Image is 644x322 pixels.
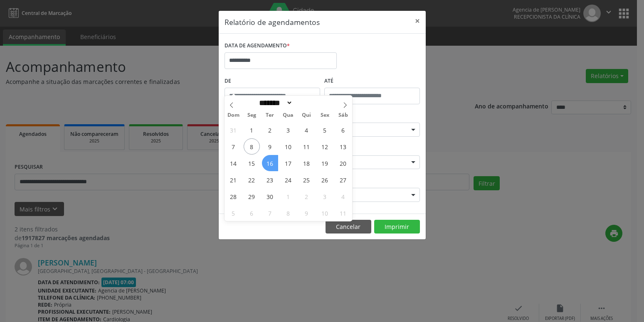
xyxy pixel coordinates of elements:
span: Setembro 5, 2025 [317,122,333,138]
span: Setembro 17, 2025 [280,155,296,171]
span: Setembro 20, 2025 [335,155,351,171]
input: Year [293,98,320,107]
span: Setembro 30, 2025 [262,188,278,204]
span: Setembro 28, 2025 [225,188,242,204]
span: Setembro 12, 2025 [317,138,333,155]
span: Outubro 10, 2025 [317,205,333,221]
span: Setembro 8, 2025 [244,138,260,155]
span: Setembro 25, 2025 [299,172,315,188]
span: Setembro 6, 2025 [335,122,351,138]
span: Outubro 7, 2025 [262,205,278,221]
span: Outubro 9, 2025 [299,205,315,221]
span: Sáb [334,113,352,118]
span: Outubro 6, 2025 [244,205,260,221]
span: Setembro 13, 2025 [335,138,351,155]
button: Close [409,11,426,31]
label: DATA DE AGENDAMENTO [225,39,290,52]
span: Outubro 5, 2025 [225,205,242,221]
span: Setembro 26, 2025 [317,172,333,188]
span: Outubro 11, 2025 [335,205,351,221]
span: Setembro 3, 2025 [280,122,296,138]
button: Cancelar [326,220,371,234]
span: Setembro 11, 2025 [299,138,315,155]
span: Agosto 31, 2025 [225,122,242,138]
span: Sex [316,113,334,118]
span: Ter [261,113,279,118]
span: Setembro 19, 2025 [317,155,333,171]
span: Setembro 29, 2025 [244,188,260,204]
button: Imprimir [374,220,420,234]
span: Dom [225,113,243,118]
span: Seg [242,113,261,118]
span: Setembro 27, 2025 [335,172,351,188]
span: Setembro 7, 2025 [225,138,242,155]
span: Setembro 9, 2025 [262,138,278,155]
span: Outubro 1, 2025 [280,188,296,204]
span: Outubro 8, 2025 [280,205,296,221]
span: Setembro 21, 2025 [225,172,242,188]
h5: Relatório de agendamentos [225,17,320,27]
span: Setembro 15, 2025 [244,155,260,171]
span: Qua [279,113,297,118]
label: ATÉ [324,75,420,88]
span: Setembro 22, 2025 [244,172,260,188]
span: Qui [297,113,316,118]
span: Outubro 3, 2025 [317,188,333,204]
span: Setembro 4, 2025 [299,122,315,138]
span: Outubro 2, 2025 [299,188,315,204]
span: Setembro 2, 2025 [262,122,278,138]
span: Outubro 4, 2025 [335,188,351,204]
span: Setembro 10, 2025 [280,138,296,155]
span: Setembro 16, 2025 [262,155,278,171]
label: De [225,75,320,88]
span: Setembro 1, 2025 [244,122,260,138]
span: Setembro 23, 2025 [262,172,278,188]
select: Month [257,98,293,107]
span: Setembro 14, 2025 [225,155,242,171]
span: Setembro 24, 2025 [280,172,296,188]
span: Setembro 18, 2025 [299,155,315,171]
